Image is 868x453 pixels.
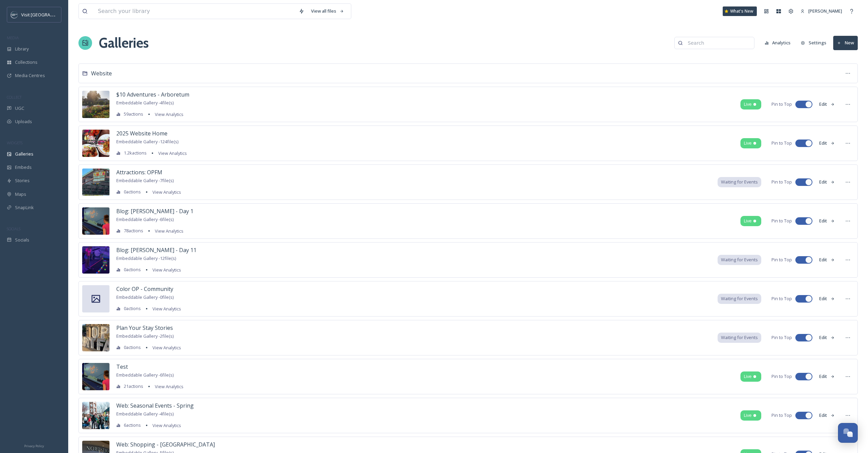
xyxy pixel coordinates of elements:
[721,179,758,185] span: Waiting for Events
[124,422,141,428] span: 6 actions
[124,228,143,234] span: 78 actions
[771,373,792,380] span: Pin to Top
[149,421,181,429] a: View Analytics
[116,138,178,145] span: Embeddable Gallery - 124 file(s)
[816,98,838,111] button: Edit
[771,101,792,107] span: Pin to Top
[15,177,30,184] span: Stories
[797,4,845,18] a: [PERSON_NAME]
[99,33,149,53] a: Galleries
[744,140,752,146] span: Live
[116,363,128,370] span: Test
[151,110,183,118] a: View Analytics
[723,6,757,16] a: What's New
[24,441,44,450] a: Privacy Policy
[771,257,792,263] span: Pin to Top
[152,422,181,428] span: View Analytics
[797,36,833,49] a: Settings
[82,246,109,274] img: 5fb9d0fb-c3c6-4525-997e-c62879f05bdb.jpg
[124,150,147,156] span: 1.2k actions
[721,257,758,263] span: Waiting for Events
[771,140,792,146] span: Pin to Top
[82,169,109,196] img: 4d129544-152f-4dfe-bc2d-e776c73f68c1.jpg
[797,36,830,49] button: Settings
[15,204,34,211] span: SnapLink
[744,101,752,107] span: Live
[82,91,109,118] img: 5f696ad9-8040-4361-a69d-0a3b2648fa01.jpg
[761,36,794,49] button: Analytics
[15,164,32,171] span: Embeds
[94,4,295,19] input: Search your library
[7,35,19,40] span: MEDIA
[816,292,838,305] button: Edit
[124,266,141,273] span: 0 actions
[155,149,187,157] a: View Analytics
[116,246,196,254] span: Blog: [PERSON_NAME] - Day 11
[158,150,187,156] span: View Analytics
[116,402,194,409] span: Web: Seasonal Events - Spring
[116,294,174,300] span: Embeddable Gallery - 0 file(s)
[816,214,838,228] button: Edit
[15,191,26,198] span: Maps
[771,295,792,302] span: Pin to Top
[685,36,751,50] input: Search
[155,228,183,234] span: View Analytics
[116,411,174,417] span: Embeddable Gallery - 4 file(s)
[152,189,181,195] span: View Analytics
[816,253,838,266] button: Edit
[124,111,143,117] span: 59 actions
[82,130,109,157] img: ffb30c90-99ac-4499-b94d-71e3efbbb371.jpg
[82,363,109,390] img: eb51e016-0c02-4242-8597-8f7388564be1.jpg
[816,175,838,189] button: Edit
[116,169,162,176] span: Attractions: OPFM
[721,334,758,341] span: Waiting for Events
[152,306,181,312] span: View Analytics
[116,130,167,137] span: 2025 Website Home
[761,36,798,49] a: Analytics
[15,105,24,112] span: UGC
[149,266,181,274] a: View Analytics
[15,46,29,52] span: Library
[155,111,183,117] span: View Analytics
[771,179,792,185] span: Pin to Top
[833,36,858,50] button: New
[116,177,174,184] span: Embeddable Gallery - 7 file(s)
[116,441,215,448] span: Web: Shopping - [GEOGRAPHIC_DATA]
[771,218,792,224] span: Pin to Top
[24,444,44,448] span: Privacy Policy
[15,237,29,243] span: Socials
[151,227,183,235] a: View Analytics
[744,412,752,419] span: Live
[82,402,109,429] img: 3e9c9991-b111-4f9a-b9cc-c3c978b51952.jpg
[816,136,838,150] button: Edit
[771,412,792,419] span: Pin to Top
[7,140,23,145] span: WIDGETS
[116,216,174,222] span: Embeddable Gallery - 6 file(s)
[124,305,141,312] span: 0 actions
[116,324,173,332] span: Plan Your Stay Stories
[771,334,792,341] span: Pin to Top
[808,8,842,14] span: [PERSON_NAME]
[116,333,174,339] span: Embeddable Gallery - 2 file(s)
[116,100,174,106] span: Embeddable Gallery - 4 file(s)
[744,373,752,380] span: Live
[11,11,18,18] img: c3es6xdrejuflcaqpovn.png
[149,344,181,352] a: View Analytics
[116,207,193,215] span: Blog: [PERSON_NAME] - Day 1
[308,4,348,18] a: View all files
[7,226,20,231] span: SOCIALS
[816,409,838,422] button: Edit
[149,305,181,313] a: View Analytics
[116,91,189,98] span: $10 Adventures - Arboretum
[124,189,141,195] span: 0 actions
[15,151,33,157] span: Galleries
[15,59,38,65] span: Collections
[152,345,181,351] span: View Analytics
[124,383,143,390] span: 21 actions
[149,188,181,196] a: View Analytics
[721,295,758,302] span: Waiting for Events
[816,331,838,344] button: Edit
